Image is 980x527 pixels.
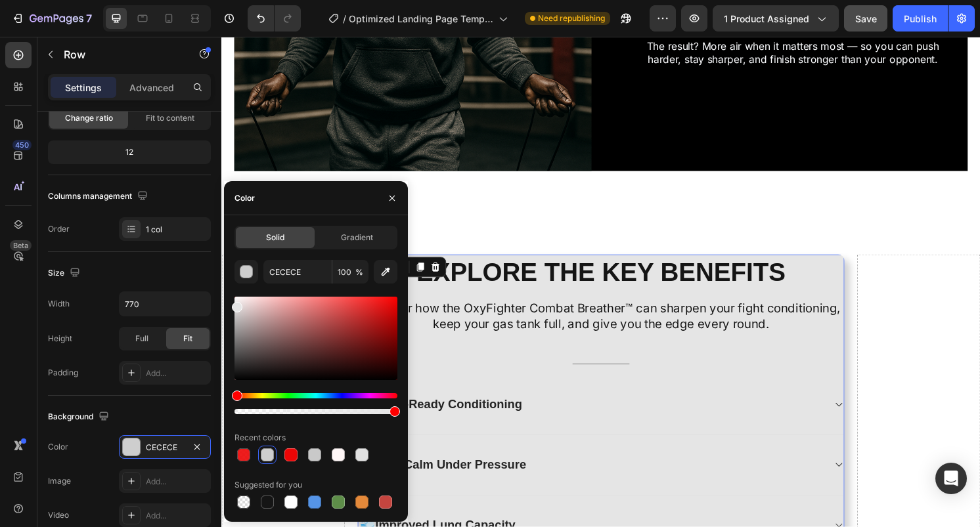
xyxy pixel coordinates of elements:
span: Solid [266,232,284,243]
div: CECECE [146,442,184,453]
span: Fit [183,333,192,345]
span: 1 product assigned [724,12,809,26]
h2: Rich Text Editor. Editing area: main [141,226,647,263]
div: Open Intercom Messenger [935,463,967,494]
div: Add... [146,476,208,488]
div: Undo/Redo [248,5,301,32]
div: Image [48,475,71,487]
strong: Fight-Ready Conditioning [160,375,312,389]
p: EXPLORE THE KEY BENEFITS [143,228,646,262]
span: / [343,12,346,26]
div: Width [48,298,70,310]
span: Need republishing [538,12,605,24]
p: Discover how the OxyFighter Combat Breather™ can sharpen your fight conditioning, keep your gas t... [143,275,646,307]
div: Add... [146,368,208,379]
span: % [355,266,363,278]
p: Settings [65,81,102,95]
div: Beta [10,240,32,251]
div: Height [48,333,72,345]
div: Video [48,509,69,521]
div: Color [234,192,255,204]
strong: Improved Lung Capacity [160,501,305,515]
p: The result? More air when it matters most — so you can push harder, stay sharper, and finish stro... [426,3,761,31]
input: Eg: FFFFFF [263,260,332,284]
div: Recent colors [234,432,286,444]
div: Color [48,441,68,453]
span: Save [855,13,877,24]
button: Save [844,5,887,32]
div: 450 [12,140,32,150]
div: Columns management [48,188,150,205]
div: Add... [146,510,208,522]
p: 🥊 [144,374,312,390]
p: Row [64,47,175,62]
button: 7 [5,5,98,32]
span: Full [135,333,148,345]
div: Publish [904,12,937,26]
strong: Stay Calm Under Pressure [160,438,317,452]
div: Padding [48,367,78,379]
div: Row [158,234,179,245]
div: Background [48,408,112,426]
div: Suggested for you [234,479,302,491]
p: Advanced [129,81,174,95]
iframe: Design area [221,37,980,527]
div: Size [48,264,83,282]
p: 🧠 [144,437,317,453]
span: Gradient [341,232,373,243]
p: 💨 [144,500,305,516]
input: Auto [120,292,210,316]
div: 1 col [146,224,208,236]
span: Change ratio [65,112,113,124]
div: Hue [234,393,397,398]
p: 7 [86,11,92,26]
div: 12 [51,143,208,161]
div: Order [48,223,70,235]
button: 1 product assigned [713,5,839,32]
span: Fit to content [146,112,194,124]
span: Optimized Landing Page Template [349,12,493,26]
button: Publish [893,5,948,32]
